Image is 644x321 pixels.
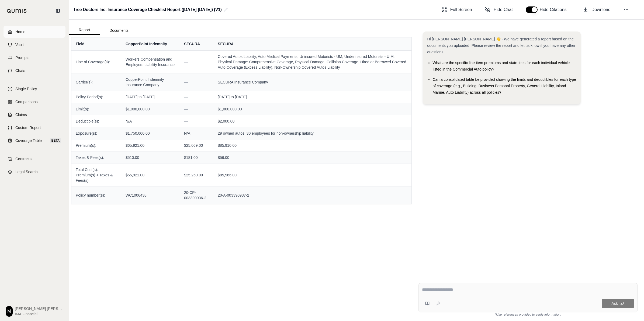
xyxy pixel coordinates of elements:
[218,193,407,198] span: 20-A-003390937-2
[184,107,188,111] span: —
[180,37,213,50] th: SECURA
[76,106,117,112] span: Limit(s):
[581,4,613,15] button: Download
[611,301,618,306] span: Ask
[126,131,175,136] span: $1,750,000.00
[591,6,611,13] span: Download
[15,169,38,175] span: Legal Search
[126,155,175,160] span: $510.00
[4,65,65,76] a: Chats
[6,306,13,317] div: M
[71,37,121,50] th: Field
[213,37,411,50] th: SECURA
[184,190,209,201] span: 20-CP-003390936-2
[184,131,209,136] span: N/A
[4,96,65,108] a: Comparisons
[602,299,634,308] button: Ask
[184,155,209,160] span: $181.00
[126,118,175,124] span: N/A
[76,143,117,148] span: Premium(s):
[4,52,65,64] a: Prompts
[184,119,188,123] span: —
[4,83,65,95] a: Single Policy
[184,60,188,64] span: —
[76,193,117,198] span: Policy number(s):
[15,42,24,47] span: Vault
[4,122,65,134] a: Custom Report
[15,311,63,317] span: IMA Financial
[76,118,117,124] span: Deductible(s):
[15,138,42,143] span: Coverage Table
[432,61,570,71] span: What are the specific line-item premiums and state fees for each individual vehicle listed in the...
[121,37,180,50] th: CopperPoint Indemnity
[69,26,100,35] button: Report
[50,138,61,143] span: BETA
[4,135,65,146] a: Coverage TableBETA
[4,39,65,51] a: Vault
[126,77,175,88] span: CopperPoint Indemnity Insurance Company
[126,94,175,100] span: [DATE] to [DATE]
[218,172,407,178] span: $85,966.00
[54,6,62,15] button: Collapse sidebar
[432,77,576,95] span: Can a consolidated table be provided showing the limits and deductibles for each type of coverage...
[126,143,175,148] span: $65,921.00
[126,193,175,198] span: WC1006438
[126,106,175,112] span: $1,000,000.00
[76,155,117,160] span: Taxes & Fees(s):
[15,112,27,117] span: Claims
[218,131,407,136] span: 29 owned autos; 30 employees for non-ownership liability
[15,29,25,34] span: Home
[15,125,41,130] span: Custom Report
[15,68,25,73] span: Chats
[184,143,209,148] span: $25,069.00
[100,26,138,35] button: Documents
[218,94,407,100] span: [DATE] to [DATE]
[15,99,37,104] span: Comparisons
[4,109,65,121] a: Claims
[76,94,117,100] span: Policy Period(s):
[4,153,65,165] a: Contracts
[427,37,575,54] span: Hi [PERSON_NAME] [PERSON_NAME] 👋 - We have generated a report based on the documents you uploaded...
[76,131,117,136] span: Exposure(s):
[450,6,472,13] span: Full Screen
[184,172,209,178] span: $25,250.00
[218,54,407,70] span: Covered Autos Liability, Auto Medical Payments, Uninsured Motorists - UM, Underinsured Motorists ...
[218,155,407,160] span: $56.00
[4,26,65,38] a: Home
[76,79,117,85] span: Carrier(s):
[218,106,407,112] span: $1,000,000.00
[126,172,175,178] span: $65,921.00
[439,4,474,15] button: Full Screen
[15,55,29,60] span: Prompts
[494,6,513,13] span: Hide Chat
[483,4,515,15] button: Hide Chat
[76,167,117,183] span: Total Cost(s): Premium(s) + Taxes & Fees(s)
[418,312,638,317] div: *Use references provided to verify information.
[184,95,188,99] span: —
[218,143,407,148] span: $85,910.00
[7,9,27,13] img: Qumis Logo
[73,5,221,15] h2: Tree Doctors Inc. Insurance Coverage Checklist Report ([DATE]-[DATE]) (V1)
[184,80,188,84] span: —
[76,59,117,65] span: Line of Coverage(s):
[540,6,570,13] span: Hide Citations
[15,86,37,92] span: Single Policy
[4,166,65,178] a: Legal Search
[218,118,407,124] span: $2,000.00
[15,156,32,162] span: Contracts
[126,57,175,67] span: Workers Compensation and Employers Liability Insurance
[15,306,63,311] span: [PERSON_NAME] [PERSON_NAME]
[218,79,407,85] span: SECURA Insurance Company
